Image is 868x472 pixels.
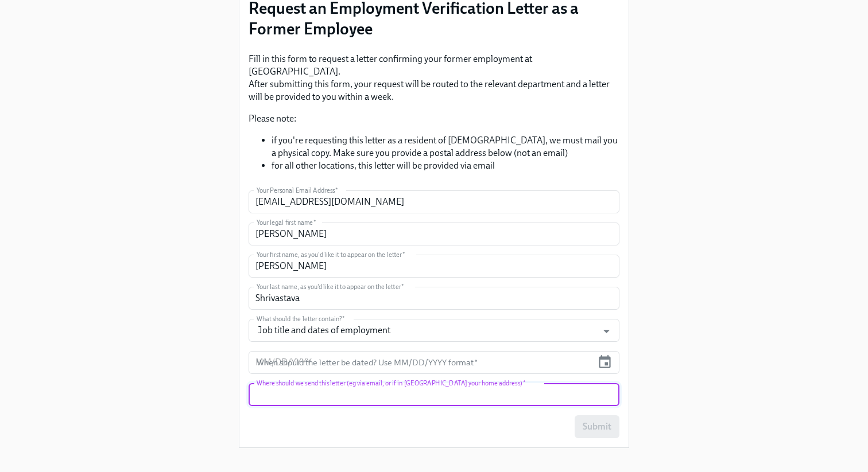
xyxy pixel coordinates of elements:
[249,112,619,125] p: Please note:
[249,53,619,103] p: Fill in this form to request a letter confirming your former employment at [GEOGRAPHIC_DATA]. Aft...
[272,134,619,159] li: if you're requesting this letter as a resident of [DEMOGRAPHIC_DATA], we must mail you a physical...
[272,159,619,172] li: for all other locations, this letter will be provided via email
[598,322,615,340] button: Open
[249,351,592,374] input: MM/DD/YYYY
